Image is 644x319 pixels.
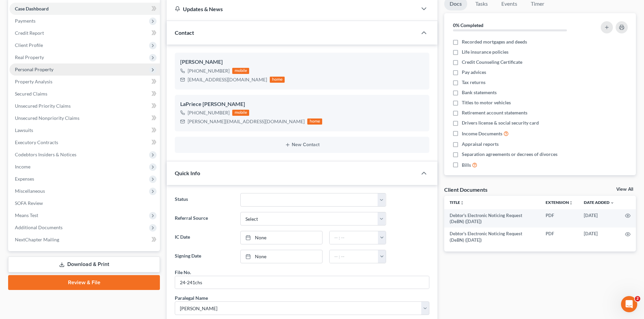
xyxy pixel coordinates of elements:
a: Property Analysis [9,76,160,88]
span: Secured Claims [15,91,47,97]
td: PDF [540,209,578,228]
div: mobile [232,68,249,74]
div: Emma says… [5,53,130,199]
div: 🚨 PACER Multi-Factor Authentication Now Required 🚨Starting [DATE], PACER requires Multi-Factor Au... [5,53,111,184]
span: Unsecured Priority Claims [15,103,71,109]
span: Income [15,164,30,169]
a: Titleunfold_more [450,200,464,205]
span: Drivers license & social security card [462,119,539,126]
span: Income Documents [462,130,502,137]
div: Please be sure to enable MFA in your PACER account settings. Once enabled, you will have to enter... [11,104,105,137]
label: Referral Source [171,212,237,225]
span: Tax returns [462,79,485,86]
span: NextChapter Mailing [15,237,59,242]
p: Active in the last 15m [33,8,81,15]
div: [PERSON_NAME] • [DATE] [11,185,64,189]
label: Signing Date [171,250,237,263]
div: LaPriece [PERSON_NAME] [180,100,424,108]
a: SOFA Review [9,197,160,209]
input: -- : -- [330,231,378,244]
a: Secured Claims [9,88,160,100]
div: mobile [232,110,249,116]
div: [PHONE_NUMBER] [188,68,230,74]
b: 🚨 PACER Multi-Factor Authentication Now Required 🚨 [11,57,97,70]
span: Miscellaneous [15,188,45,194]
div: Starting [DATE], PACER requires Multi-Factor Authentication (MFA) for all filers in select distri... [11,74,105,100]
span: Codebtors Insiders & Notices [15,152,76,157]
button: Upload attachment [32,221,38,227]
b: 2 minutes [42,117,68,123]
a: Date Added expand_more [584,200,614,205]
button: go back [4,3,17,16]
div: home [307,118,322,125]
textarea: Message… [6,207,129,218]
img: Profile image for Emma [19,4,30,15]
button: Home [118,3,131,16]
span: Titles to motor vehicles [462,99,511,106]
i: unfold_more [460,201,464,205]
td: [DATE] [578,228,620,246]
span: Credit Report [15,30,44,36]
span: Expenses [15,176,34,182]
i: We use the Salesforce Authenticator app for MFA at NextChapter and other users are reporting the ... [11,150,101,176]
div: [EMAIL_ADDRESS][DOMAIN_NAME] [188,76,267,83]
a: NextChapter Mailing [9,234,160,246]
button: Send a message… [116,218,127,229]
strong: 0% Completed [453,22,483,28]
span: Bank statements [462,89,497,96]
span: SOFA Review [15,200,43,206]
label: Status [171,193,237,207]
div: [PERSON_NAME] [180,58,424,66]
button: Gif picker [21,221,27,227]
div: Client Documents [444,186,487,193]
span: Separation agreements or decrees of divorces [462,151,557,158]
span: Recorded mortgages and deeds [462,38,527,45]
div: Paralegal Name [175,294,208,301]
span: Real Property [15,54,44,60]
span: Client Profile [15,42,43,48]
button: New Contact [180,142,424,148]
div: home [270,77,285,83]
label: IC Date [171,231,237,244]
span: Payments [15,18,35,24]
a: Review & File [8,275,160,290]
h1: [PERSON_NAME] [33,3,77,8]
td: Debtor's Electronic Noticing Request (DeBN) ([DATE]) [444,228,540,246]
a: Executory Contracts [9,136,160,149]
span: Personal Property [15,67,53,72]
span: Contact [175,29,194,36]
a: Case Dashboard [9,3,160,15]
span: Unsecured Nonpriority Claims [15,115,79,121]
span: Life insurance policies [462,49,508,55]
div: [PERSON_NAME][EMAIL_ADDRESS][DOMAIN_NAME] [188,118,305,125]
input: -- [175,276,429,289]
span: Bills [462,162,471,168]
span: Additional Documents [15,224,63,230]
i: expand_more [610,201,614,205]
span: Executory Contracts [15,139,58,145]
i: unfold_more [569,201,573,205]
span: Credit Counseling Certificate [462,59,522,65]
input: -- : -- [330,250,378,263]
a: Unsecured Priority Claims [9,100,160,112]
div: File No. [175,269,191,276]
td: [DATE] [578,209,620,228]
a: Unsecured Nonpriority Claims [9,112,160,124]
td: Debtor's Electronic Noticing Request (DeBN) ([DATE]) [444,209,540,228]
span: 2 [635,296,640,301]
span: Means Test [15,212,38,218]
a: Learn More Here [11,140,50,146]
div: [PHONE_NUMBER] [188,109,230,116]
span: Lawsuits [15,127,33,133]
span: Case Dashboard [15,6,49,11]
a: Lawsuits [9,124,160,136]
a: Download & Print [8,257,160,272]
a: Credit Report [9,27,160,39]
span: Property Analysis [15,79,52,84]
span: Retirement account statements [462,109,527,116]
td: PDF [540,228,578,246]
div: Updates & News [175,5,409,12]
span: Quick Info [175,170,200,176]
button: Emoji picker [10,221,16,227]
a: View All [616,187,633,192]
